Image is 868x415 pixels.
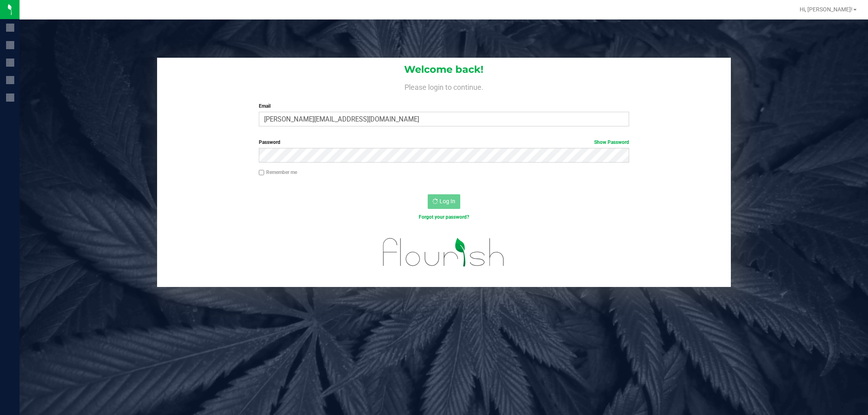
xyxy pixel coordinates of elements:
img: flourish_logo.svg [372,229,516,275]
span: Log In [439,198,455,204]
button: Log In [428,194,460,209]
label: Email [259,102,629,110]
h4: Please login to continue. [157,81,731,91]
a: Show Password [594,139,629,145]
span: Hi, [PERSON_NAME]! [800,6,853,13]
a: Forgot your password? [419,214,469,220]
h1: Welcome back! [157,64,731,75]
span: Password [259,139,280,145]
input: Remember me [259,170,265,176]
label: Remember me [259,169,297,176]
